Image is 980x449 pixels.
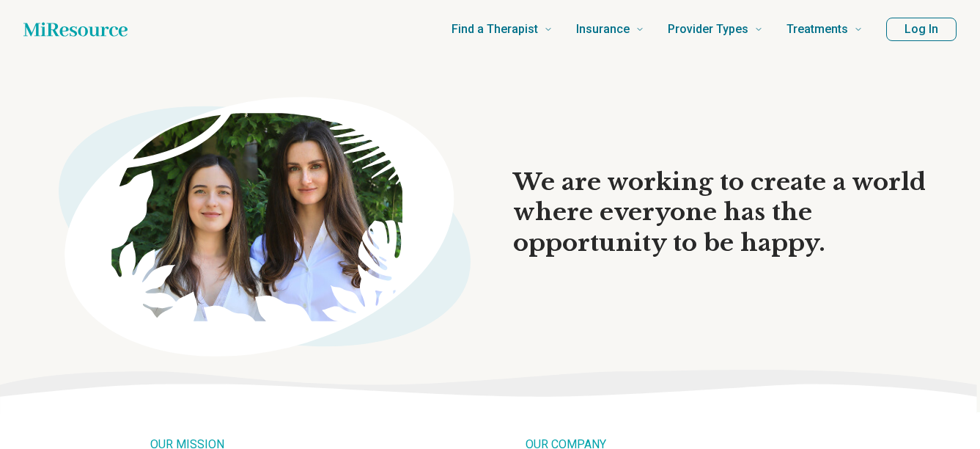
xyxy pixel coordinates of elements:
[23,15,128,44] a: Home page
[452,19,538,40] span: Find a Therapist
[886,18,957,41] button: Log In
[786,19,848,40] span: Treatments
[668,19,748,40] span: Provider Types
[576,19,630,40] span: Insurance
[513,167,947,259] h1: We are working to create a world where everyone has the opportunity to be happy.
